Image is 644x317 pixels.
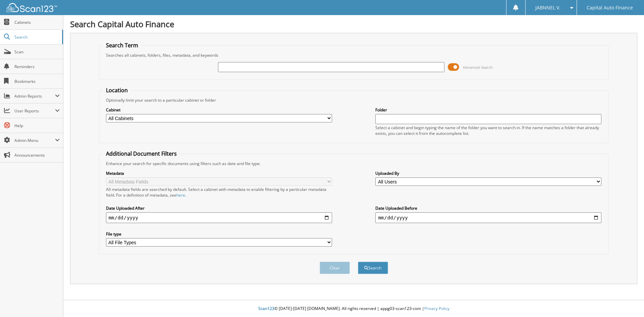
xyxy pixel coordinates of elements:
span: Capital Auto Finance [587,6,633,10]
legend: Additional Document Filters [103,150,180,157]
legend: Location [103,87,131,94]
span: Help [14,123,60,128]
a: here [176,192,185,198]
button: Clear [320,262,350,274]
label: Date Uploaded After [106,205,332,211]
span: Announcements [14,152,60,158]
div: All metadata fields are searched by default. Select a cabinet with metadata to enable filtering b... [106,187,332,198]
h1: Search Capital Auto Finance [70,18,637,30]
span: User Reports [14,108,55,114]
button: Search [358,262,388,274]
span: Search [14,34,59,40]
span: Bookmarks [14,78,60,84]
div: Searches all cabinets, folders, files, metadata, and keywords [103,52,605,58]
label: Uploaded By [375,170,601,176]
span: Cabinets [14,19,60,25]
label: Metadata [106,170,332,176]
a: Privacy Policy [424,306,449,311]
span: JABNNEL V. [535,6,560,10]
legend: Search Term [103,42,142,49]
label: Date Uploaded Before [375,205,601,211]
span: Scan123 [258,306,274,311]
div: Enhance your search for specific documents using filters such as date and file type. [103,161,605,166]
label: Folder [375,107,601,113]
span: Reminders [14,64,60,69]
span: Admin Reports [14,93,55,99]
input: start [106,212,332,223]
div: Select a cabinet and begin typing the name of the folder you want to search in. If the name match... [375,125,601,136]
div: Optionally limit your search to a particular cabinet or folder [103,97,605,103]
span: Advanced Search [463,65,493,70]
span: Admin Menu [14,138,55,143]
div: © [DATE]-[DATE] [DOMAIN_NAME]. All rights reserved | appg03-scan123-com | [63,301,644,317]
label: File type [106,231,332,237]
img: scan123-logo-white.svg [7,3,57,12]
label: Cabinet [106,107,332,113]
span: Scan [14,49,60,55]
input: end [375,212,601,223]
